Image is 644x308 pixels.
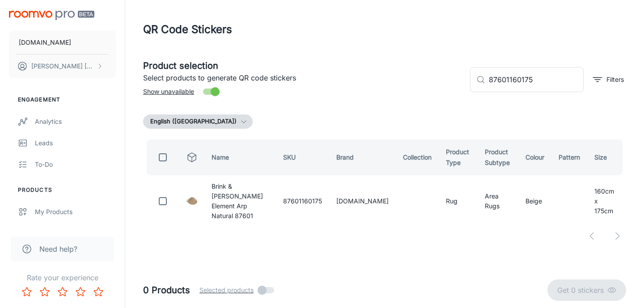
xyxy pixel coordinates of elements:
[199,285,254,295] span: Selected products
[204,179,276,224] td: Brink & [PERSON_NAME] Element Arp Natural 87601
[143,59,463,72] h5: Product selection
[35,117,116,127] div: Analytics
[329,179,396,224] td: [DOMAIN_NAME]
[439,139,477,175] th: Product Type
[19,38,71,47] p: [DOMAIN_NAME]
[36,283,54,301] button: Rate 2 star
[276,139,329,175] th: SKU
[606,75,624,84] p: Filters
[35,138,116,148] div: Leads
[35,207,116,217] div: My Products
[489,67,584,92] input: Search by SKU, brand, collection...
[9,55,116,78] button: [PERSON_NAME] [PERSON_NAME]
[329,139,396,175] th: Brand
[143,87,194,97] span: Show unavailable
[478,179,518,224] td: Area Rugs
[54,283,72,301] button: Rate 3 star
[396,139,439,175] th: Collection
[143,21,232,38] h1: QR Code Stickers
[276,179,329,224] td: 87601160175
[35,160,116,169] div: To-do
[72,283,89,301] button: Rate 4 star
[587,139,626,175] th: Size
[31,61,94,71] p: [PERSON_NAME] [PERSON_NAME]
[143,72,463,83] p: Select products to generate QR code stickers
[143,283,190,297] h5: 0 Products
[518,179,551,224] td: Beige
[478,139,518,175] th: Product Subtype
[9,11,94,20] img: Roomvo PRO Beta
[439,179,477,224] td: Rug
[143,114,253,129] button: English ([GEOGRAPHIC_DATA])
[7,272,118,283] p: Rate your experience
[204,139,276,175] th: Name
[551,139,587,175] th: Pattern
[39,244,77,254] span: Need help?
[518,139,551,175] th: Colour
[587,179,626,224] td: 160cm x 175cm
[89,283,107,301] button: Rate 5 star
[18,283,36,301] button: Rate 1 star
[591,72,626,87] button: filter
[9,31,116,54] button: [DOMAIN_NAME]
